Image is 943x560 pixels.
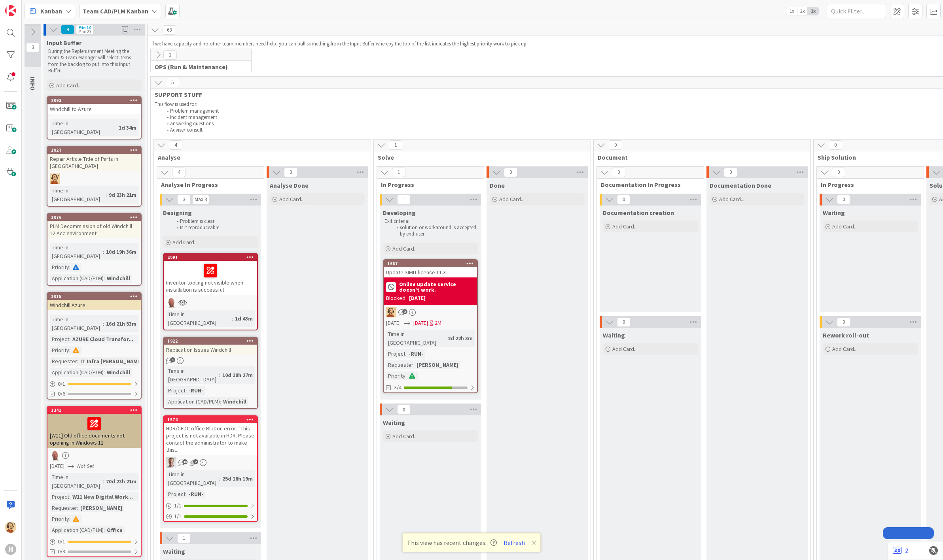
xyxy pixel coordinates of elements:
[166,310,232,327] div: Time in [GEOGRAPHIC_DATA]
[5,5,16,16] img: Visit kanbanzone.com
[167,417,257,422] div: 1574
[5,544,16,555] div: H
[47,293,141,300] div: 1015
[58,380,65,388] span: 0 / 1
[170,357,175,362] span: 1
[47,221,141,238] div: PLM Decommission of old Windchill 12 Acc environment
[166,78,179,87] span: 5
[445,334,446,343] span: :
[104,319,138,328] div: 16d 21h 53m
[78,30,91,34] div: Max 20
[413,319,428,327] span: [DATE]
[47,293,141,310] div: 1015Windchill Azure
[163,209,192,217] span: Designing
[166,386,186,395] div: Project
[386,371,405,380] div: Priority
[47,450,141,460] div: RK
[47,39,81,47] span: Input Buffer
[105,368,132,377] div: Windchill
[187,386,205,395] div: -RUN-
[392,245,418,252] span: Add Card...
[78,26,91,30] div: Min 10
[78,503,124,512] div: [PERSON_NAME]
[50,315,103,332] div: Time in [GEOGRAPHIC_DATA]
[392,433,418,440] span: Add Card...
[50,515,69,523] div: Priority
[50,173,60,184] img: RH
[163,25,176,35] span: 68
[392,224,477,238] li: solution or workaround is accepted by end-user
[166,397,220,406] div: Application (CAD/PLM)
[105,274,132,283] div: Windchill
[177,195,191,204] span: 3
[47,147,141,154] div: 1927
[167,338,257,344] div: 1922
[386,330,445,347] div: Time in [GEOGRAPHIC_DATA]
[164,501,257,511] div: 1/1
[389,140,402,150] span: 1
[381,181,474,189] span: In Progress
[164,511,257,521] div: 1/1
[47,97,141,104] div: 2093
[40,6,62,16] span: Kanban
[47,104,141,114] div: Windchill to Azure
[161,181,254,189] span: Analyse In Progress
[104,368,105,377] span: :
[69,346,70,354] span: :
[107,190,138,199] div: 9d 23h 21m
[167,255,257,260] div: 2091
[220,371,255,379] div: 10d 18h 27m
[172,224,257,231] li: Is it reproduceable
[50,368,104,377] div: Application (CAD/PLM)
[77,503,78,512] span: :
[69,492,70,501] span: :
[5,522,16,533] img: RH
[158,153,361,161] span: Analyse
[186,490,187,498] span: :
[164,338,257,345] div: 1922
[58,537,65,546] span: 0 / 1
[384,267,477,277] div: Update SIMIT license 11.3
[386,319,401,327] span: [DATE]
[166,470,219,487] div: Time in [GEOGRAPHIC_DATA]
[504,168,517,177] span: 0
[187,490,205,498] div: -RUN-
[26,43,40,52] span: 3
[172,239,198,246] span: Add Card...
[893,546,908,555] a: 2
[823,209,845,217] span: Waiting
[501,537,528,548] button: Refresh
[384,218,476,224] p: Exit criteria:
[164,416,257,423] div: 1574
[47,407,141,414] div: 1341
[193,459,198,464] span: 2
[50,274,104,283] div: Application (CAD/PLM)
[601,181,694,189] span: Documentation In Progress
[164,297,257,307] div: RK
[219,371,220,379] span: :
[47,173,141,184] div: RH
[172,218,257,224] li: Problem is clear
[164,345,257,355] div: Replication Issues Windchill
[58,547,65,556] span: 0/3
[232,314,233,323] span: :
[105,526,125,534] div: Office
[617,195,631,204] span: 0
[166,366,219,384] div: Time in [GEOGRAPHIC_DATA]
[50,462,64,470] span: [DATE]
[50,473,103,490] div: Time in [GEOGRAPHIC_DATA]
[612,168,625,177] span: 0
[47,300,141,310] div: Windchill Azure
[104,274,105,283] span: :
[50,346,69,354] div: Priority
[47,154,141,171] div: Repair Article Title of Parts in [GEOGRAPHIC_DATA]
[51,215,141,220] div: 1076
[103,247,104,256] span: :
[51,98,141,103] div: 2093
[50,357,77,366] div: Requester
[827,4,886,18] input: Quick Filter...
[169,140,182,150] span: 4
[51,147,141,153] div: 1927
[405,349,407,358] span: :
[832,168,845,177] span: 0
